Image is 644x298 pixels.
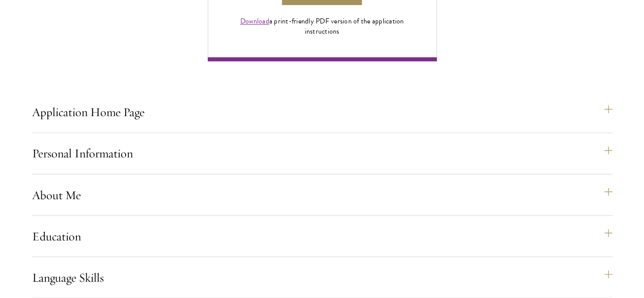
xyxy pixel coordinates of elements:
div: a print-friendly PDF version of the application instructions [229,16,416,37]
a: Download [240,16,269,26]
button: Education [32,224,612,248]
button: Language Skills [32,265,612,289]
button: Application Home Page [32,100,612,124]
button: Personal Information [32,141,612,166]
button: About Me [32,182,612,207]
